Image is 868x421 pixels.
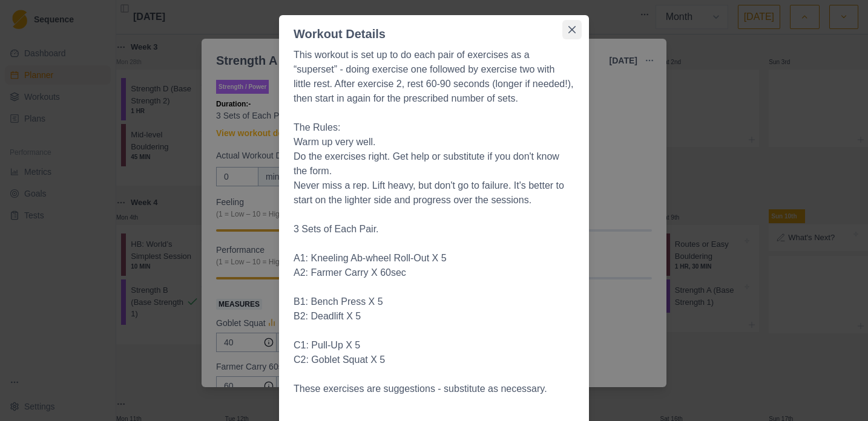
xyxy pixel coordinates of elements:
[294,149,574,178] li: Do the exercises right. Get help or substitute if you don't know the form.
[294,309,574,324] p: B2: Deadlift X 5
[562,20,582,39] button: Close
[294,251,574,266] p: A1: Kneeling Ab-wheel Roll-Out X 5
[294,120,574,135] p: The Rules:
[294,338,574,353] p: C1: Pull-Up X 5
[294,135,574,149] li: Warm up very well.
[294,382,574,396] p: These exercises are suggestions - substitute as necessary.
[294,295,574,309] p: B1: Bench Press X 5
[294,48,574,106] p: This workout is set up to do each pair of exercises as a “superset” - doing exercise one followed...
[294,222,574,237] p: 3 Sets of Each Pair.
[294,353,574,367] p: C2: Goblet Squat X 5
[294,178,574,207] li: Never miss a rep. Lift heavy, but don't go to failure. It's better to start on the lighter side a...
[294,266,574,280] p: A2: Farmer Carry X 60sec
[279,15,589,43] header: Workout Details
